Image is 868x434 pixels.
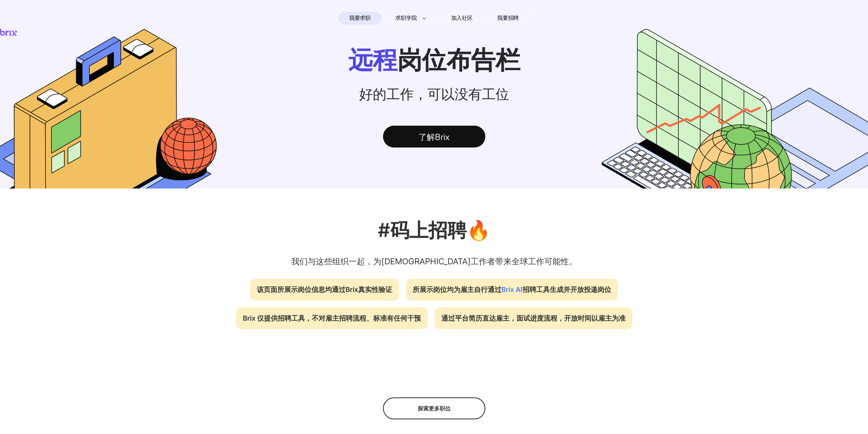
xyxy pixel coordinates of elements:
div: 通过平台简历直达雇主，面试进度流程，开放时间以雇主为准 [435,307,632,329]
div: 探索更多职位 [383,397,485,419]
span: 我要招聘 [497,14,519,22]
div: 该页面所展示岗位信息均通过Brix真实性验证 [250,279,399,300]
span: 远程 [348,45,397,74]
div: 所展示岗位均为雇主自行通过 招聘工具生成并开放投递岗位 [406,279,618,300]
div: Brix 仅提供招聘工具，不对雇主招聘流程、标准有任何干预 [236,307,428,329]
span: 加入社区 [451,13,473,24]
span: Brix AI [501,285,523,294]
div: 了解Brix [383,126,485,148]
span: 我要求职 [349,13,371,24]
span: 求职学院 [395,14,417,22]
